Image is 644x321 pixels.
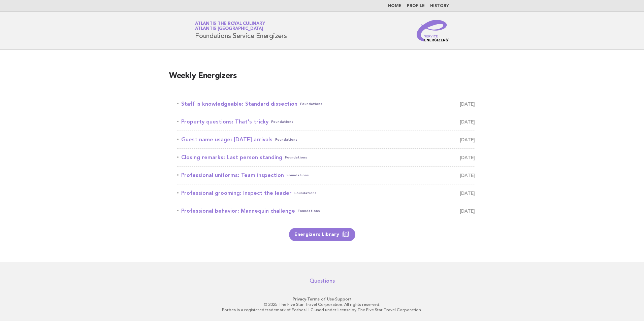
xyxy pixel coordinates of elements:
[300,99,322,109] span: Foundations
[177,206,475,216] a: Professional behavior: Mannequin challengeFoundations [DATE]
[289,228,355,241] a: Energizers Library
[116,307,528,313] p: Forbes is a registered trademark of Forbes LLC used under license by The Five Star Travel Corpora...
[460,171,475,180] span: [DATE]
[460,153,475,162] span: [DATE]
[388,4,401,8] a: Home
[335,297,352,301] a: Support
[417,20,449,41] img: Service Energizers
[460,188,475,198] span: [DATE]
[307,297,334,301] a: Terms of Use
[169,71,475,87] h2: Weekly Energizers
[460,206,475,216] span: [DATE]
[310,278,335,284] a: Questions
[460,135,475,144] span: [DATE]
[177,135,475,144] a: Guest name usage: [DATE] arrivalsFoundations [DATE]
[430,4,449,8] a: History
[177,99,475,109] a: Staff is knowledgeable: Standard dissectionFoundations [DATE]
[407,4,425,8] a: Profile
[285,153,307,162] span: Foundations
[298,206,320,216] span: Foundations
[177,117,475,127] a: Property questions: That's trickyFoundations [DATE]
[287,171,309,180] span: Foundations
[177,171,475,180] a: Professional uniforms: Team inspectionFoundations [DATE]
[177,188,475,198] a: Professional grooming: Inspect the leaderFoundations [DATE]
[460,99,475,109] span: [DATE]
[293,297,306,301] a: Privacy
[116,296,528,302] p: · ·
[116,302,528,307] p: © 2025 The Five Star Travel Corporation. All rights reserved.
[460,117,475,127] span: [DATE]
[275,135,297,144] span: Foundations
[271,117,293,127] span: Foundations
[195,22,287,39] h1: Foundations Service Energizers
[294,188,317,198] span: Foundations
[195,27,263,31] span: Atlantis [GEOGRAPHIC_DATA]
[177,153,475,162] a: Closing remarks: Last person standingFoundations [DATE]
[195,22,265,31] a: Atlantis the Royal CulinaryAtlantis [GEOGRAPHIC_DATA]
